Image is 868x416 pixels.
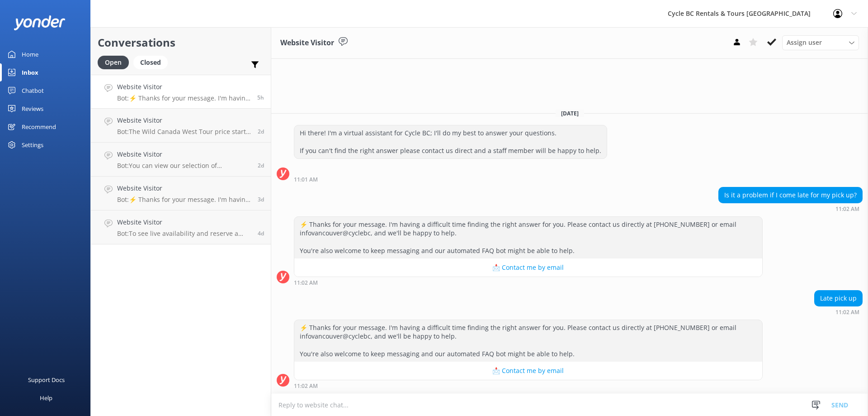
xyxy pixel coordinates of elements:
[117,162,251,170] p: Bot: You can view our selection of motorcycles for sale at [URL][DOMAIN_NAME].
[117,128,251,136] p: Bot: The Wild Canada West Tour price starts from $3,600 per person. You can request a quote onlin...
[117,196,251,204] p: Bot: ⚡ Thanks for your message. I'm having a difficult time finding the right answer for you. Ple...
[294,280,318,286] strong: 11:02 AM
[117,94,250,102] p: Bot: ⚡ Thanks for your message. I'm having a difficult time finding the right answer for you. Ple...
[22,45,38,63] div: Home
[835,310,859,315] strong: 11:02 AM
[294,362,762,380] button: 📩 Contact me by email
[117,115,251,125] h4: Website Visitor
[294,383,763,389] div: Sep 10 2025 11:02am (UTC -07:00) America/Tijuana
[258,128,264,135] span: Sep 08 2025 08:07am (UTC -07:00) America/Tijuana
[294,217,762,258] div: ⚡ Thanks for your message. I'm having a difficult time finding the right answer for you. Please c...
[14,15,66,30] img: yonder-white-logo.png
[294,279,763,286] div: Sep 10 2025 11:02am (UTC -07:00) America/Tijuana
[98,34,264,51] h2: Conversations
[98,57,133,67] a: Open
[556,110,584,117] span: [DATE]
[294,177,318,182] strong: 11:01 AM
[22,118,56,136] div: Recommend
[719,187,862,203] div: Is it a problem if I come late for my pick up?
[718,206,863,212] div: Sep 10 2025 11:02am (UTC -07:00) America/Tijuana
[787,38,822,48] span: Assign user
[294,258,762,277] button: 📩 Contact me by email
[280,37,334,49] h3: Website Visitor
[91,109,271,143] a: Website VisitorBot:The Wild Canada West Tour price starts from $3,600 per person. You can request...
[258,230,264,237] span: Sep 06 2025 12:13pm (UTC -07:00) America/Tijuana
[294,176,607,182] div: Sep 10 2025 11:01am (UTC -07:00) America/Tijuana
[294,383,318,389] strong: 11:02 AM
[782,35,859,50] div: Assign User
[117,82,250,92] h4: Website Visitor
[133,56,168,69] div: Closed
[91,177,271,210] a: Website VisitorBot:⚡ Thanks for your message. I'm having a difficult time finding the right answe...
[117,149,251,159] h4: Website Visitor
[294,125,607,158] div: Hi there! I'm a virtual assistant for Cycle BC; I'll do my best to answer your questions. If you ...
[98,56,129,69] div: Open
[22,81,44,100] div: Chatbot
[91,75,271,109] a: Website VisitorBot:⚡ Thanks for your message. I'm having a difficult time finding the right answe...
[835,206,859,212] strong: 11:02 AM
[294,320,762,362] div: ⚡ Thanks for your message. I'm having a difficult time finding the right answer for you. Please c...
[257,94,264,101] span: Sep 10 2025 11:02am (UTC -07:00) America/Tijuana
[28,371,65,389] div: Support Docs
[117,217,251,227] h4: Website Visitor
[22,100,43,118] div: Reviews
[815,291,862,306] div: Late pick up
[117,230,251,238] p: Bot: To see live availability and reserve a motorcycle, please check out our website for motorcyc...
[22,136,43,154] div: Settings
[814,309,863,315] div: Sep 10 2025 11:02am (UTC -07:00) America/Tijuana
[258,196,264,203] span: Sep 06 2025 11:54pm (UTC -07:00) America/Tijuana
[258,162,264,169] span: Sep 07 2025 07:43pm (UTC -07:00) America/Tijuana
[91,143,271,177] a: Website VisitorBot:You can view our selection of motorcycles for sale at [URL][DOMAIN_NAME].2d
[22,63,38,81] div: Inbox
[91,210,271,244] a: Website VisitorBot:To see live availability and reserve a motorcycle, please check out our websit...
[117,183,251,193] h4: Website Visitor
[40,389,52,407] div: Help
[133,57,172,67] a: Closed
